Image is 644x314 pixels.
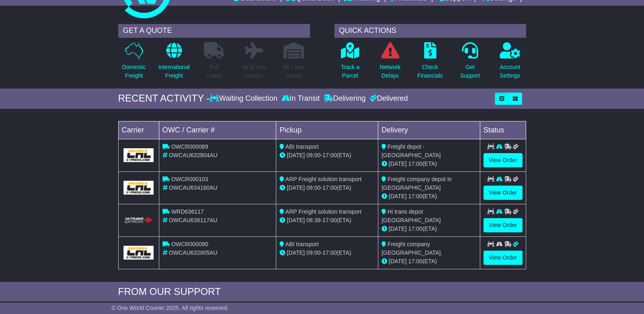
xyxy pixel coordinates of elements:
[158,63,190,80] p: International Freight
[122,63,145,80] p: Domestic Freight
[379,63,400,80] p: Network Delays
[285,143,319,150] span: ABI transport
[124,181,154,195] img: GetCarrierServiceLogo
[306,249,321,256] span: 09:00
[287,249,305,256] span: [DATE]
[389,160,407,167] span: [DATE]
[382,192,477,201] div: (ETA)
[280,94,322,103] div: In Transit
[280,184,375,192] div: - (ETA)
[287,184,305,191] span: [DATE]
[280,151,375,160] div: - (ETA)
[171,208,204,215] span: WRD636117
[382,143,441,158] span: Freight depot - [GEOGRAPHIC_DATA]
[408,258,423,264] span: 17:00
[389,193,407,199] span: [DATE]
[322,94,368,103] div: Delivering
[382,241,442,256] span: Freight company [GEOGRAPHIC_DATA].
[169,249,217,256] span: OWCAU632805AU
[323,249,337,256] span: 17:00
[204,63,224,80] p: Full Loads
[378,121,480,139] td: Delivery
[368,94,408,103] div: Delivered
[118,93,210,104] div: RECENT ACTIVITY -
[460,63,480,80] p: Get Support
[210,94,279,103] div: Waiting Collection
[276,121,378,139] td: Pickup
[408,193,423,199] span: 17:00
[306,184,321,191] span: 09:00
[306,152,321,158] span: 09:00
[484,218,523,232] a: View Order
[169,217,217,223] span: OWCAU636117AU
[382,208,441,223] span: Hi trans depot [GEOGRAPHIC_DATA]
[323,217,337,223] span: 17:00
[159,121,276,139] td: OWC / Carrier #
[124,148,154,162] img: GetCarrierServiceLogo
[118,286,526,298] div: FROM OUR SUPPORT
[169,152,217,158] span: OWCAU632804AU
[382,176,452,191] span: Freight company depot in [GEOGRAPHIC_DATA]
[118,121,159,139] td: Carrier
[171,176,208,182] span: OWCR000103
[169,184,217,191] span: OWCAU634160AU
[408,160,423,167] span: 17:00
[287,217,305,223] span: [DATE]
[287,152,305,158] span: [DATE]
[280,249,375,257] div: - (ETA)
[285,241,319,247] span: ABI transport
[500,63,520,80] p: Account Settings
[340,42,360,84] a: Track aParcel
[379,42,401,84] a: NetworkDelays
[118,24,310,38] div: GET A QUOTE
[382,257,477,266] div: (ETA)
[171,241,208,247] span: OWCR000090
[417,42,443,84] a: CheckFinancials
[280,216,375,225] div: - (ETA)
[408,225,423,232] span: 17:00
[382,160,477,168] div: (ETA)
[306,217,321,223] span: 08:38
[242,63,266,80] p: Air & Sea Freight
[111,305,229,311] span: © One World Courier 2025. All rights reserved.
[285,176,361,182] span: ARP Freight solution transport
[121,42,146,84] a: DomesticFreight
[283,63,305,80] p: Air / Sea Depot
[480,121,526,139] td: Status
[285,208,361,215] span: ARP Freight solution transport
[389,225,407,232] span: [DATE]
[484,153,523,167] a: View Order
[323,152,337,158] span: 17:00
[484,251,523,265] a: View Order
[382,225,477,233] div: (ETA)
[158,42,190,84] a: InternationalFreight
[171,143,208,150] span: OWCR000089
[389,258,407,264] span: [DATE]
[124,246,154,260] img: GetCarrierServiceLogo
[417,63,443,80] p: Check Financials
[460,42,480,84] a: GetSupport
[341,63,360,80] p: Track a Parcel
[484,186,523,200] a: View Order
[334,24,526,38] div: QUICK ACTIONS
[323,184,337,191] span: 17:00
[124,217,154,225] img: HiTrans.png
[499,42,521,84] a: AccountSettings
